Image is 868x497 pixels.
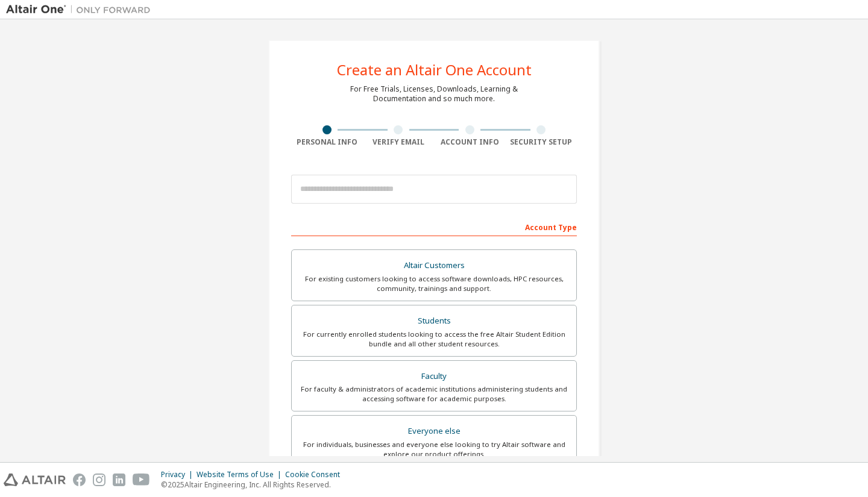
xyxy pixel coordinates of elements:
[93,474,105,486] img: instagram.svg
[299,423,569,440] div: Everyone else
[337,63,532,77] div: Create an Altair One Account
[113,474,125,486] img: linkedin.svg
[299,440,569,459] div: For individuals, businesses and everyone else looking to try Altair software and explore our prod...
[161,480,347,490] p: © 2025 Altair Engineering, Inc. All Rights Reserved.
[291,217,577,236] div: Account Type
[4,474,66,486] img: altair_logo.svg
[299,368,569,385] div: Faculty
[197,470,285,480] div: Website Terms of Use
[299,330,569,349] div: For currently enrolled students looking to access the free Altair Student Edition bundle and all ...
[299,257,569,274] div: Altair Customers
[73,474,86,486] img: facebook.svg
[363,137,435,147] div: Verify Email
[506,137,577,147] div: Security Setup
[285,470,347,480] div: Cookie Consent
[6,4,157,16] img: Altair One
[133,474,150,486] img: youtube.svg
[434,137,506,147] div: Account Info
[299,274,569,293] div: For existing customers looking to access software downloads, HPC resources, community, trainings ...
[291,137,363,147] div: Personal Info
[350,84,518,104] div: For Free Trials, Licenses, Downloads, Learning & Documentation and so much more.
[299,313,569,330] div: Students
[299,384,569,404] div: For faculty & administrators of academic institutions administering students and accessing softwa...
[161,470,197,480] div: Privacy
